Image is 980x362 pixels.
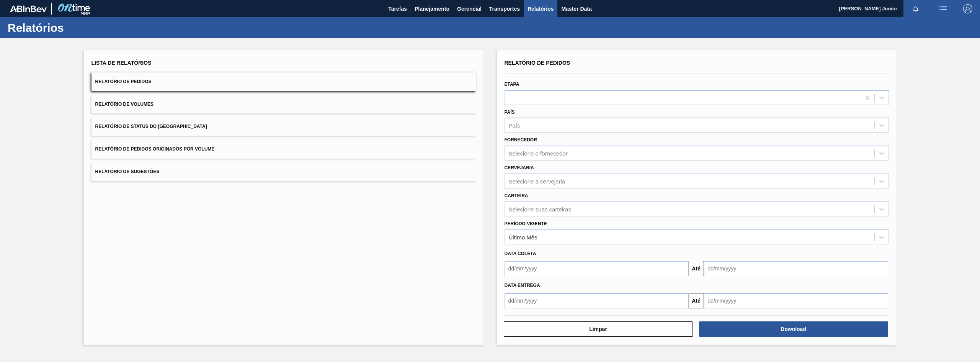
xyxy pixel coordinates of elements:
[95,102,154,107] span: Relatório de Volumes
[388,4,407,13] span: Tarefas
[95,169,160,174] span: Relatório de Sugestões
[509,206,571,212] div: Selecione suas carteiras
[91,162,476,181] button: Relatório de Sugestões
[91,95,476,114] button: Relatório de Volumes
[704,261,888,276] input: dd/mm/yyyy
[10,5,47,12] img: TNhmsLtSVTkK8tSr43FrP2fwEKptu5GPRR3wAAAABJRU5ErkJggg==
[457,4,482,13] span: Gerencial
[963,4,972,13] img: Logout
[505,82,519,87] label: Etapa
[509,150,568,157] div: Selecione o fornecedor
[489,4,520,13] span: Transportes
[689,261,704,276] button: Até
[8,23,144,32] h1: Relatórios
[91,117,476,136] button: Relatório de Status do [GEOGRAPHIC_DATA]
[509,178,565,184] div: Selecione a cervejaria
[505,293,689,308] input: dd/mm/yyyy
[505,261,689,276] input: dd/mm/yyyy
[505,60,570,66] span: Relatório de Pedidos
[528,4,554,13] span: Relatórios
[699,321,888,337] button: Download
[505,193,528,198] label: Carteira
[505,165,534,170] label: Cervejaria
[903,3,928,14] button: Notificações
[504,321,693,337] button: Limpar
[509,234,537,240] div: Último Mês
[561,4,591,13] span: Master Data
[91,60,152,66] span: Lista de Relatórios
[509,122,520,129] div: País
[689,293,704,308] button: Até
[939,4,948,13] img: userActions
[505,137,537,143] label: Fornecedor
[95,146,215,152] span: Relatório de Pedidos Originados por Volume
[505,221,547,226] label: Período Vigente
[505,110,515,115] label: País
[704,293,888,308] input: dd/mm/yyyy
[91,72,476,91] button: Relatório de Pedidos
[95,79,152,84] span: Relatório de Pedidos
[91,140,476,159] button: Relatório de Pedidos Originados por Volume
[505,283,540,288] span: Data entrega
[505,251,536,256] span: Data coleta
[95,124,207,129] span: Relatório de Status do [GEOGRAPHIC_DATA]
[415,4,449,13] span: Planejamento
